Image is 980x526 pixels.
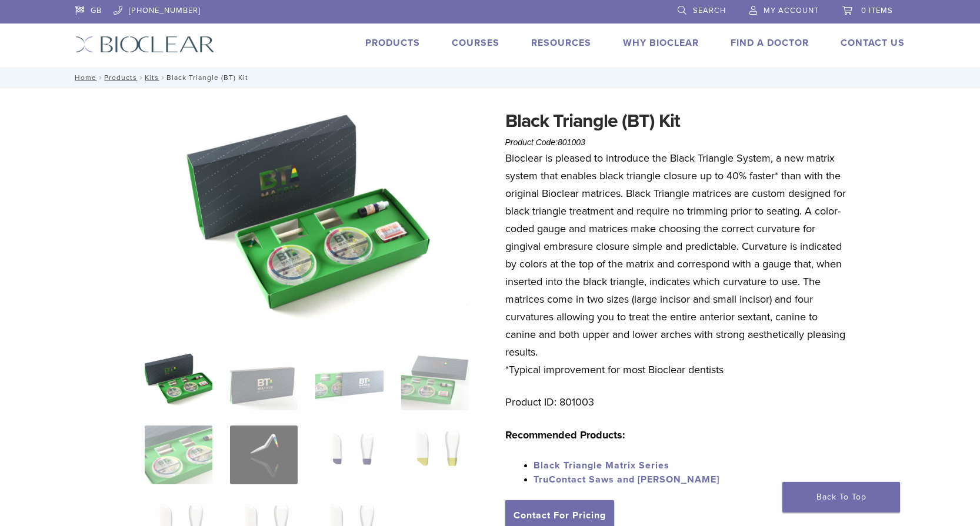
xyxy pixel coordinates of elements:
a: Find A Doctor [731,37,809,49]
p: Bioclear is pleased to introduce the Black Triangle System, a new matrix system that enables blac... [505,149,851,378]
img: Black Triangle (BT) Kit - Image 6 [230,426,298,484]
p: Product ID: 801003 [505,393,851,411]
a: Products [365,37,420,49]
img: Bioclear [75,36,215,53]
a: Home [71,73,96,82]
img: Black Triangle (BT) Kit - Image 7 [315,426,383,484]
span: Product Code: [505,138,585,147]
a: Resources [531,37,591,49]
img: Intro Black Triangle Kit-6 - Copy [145,107,469,336]
img: Black Triangle (BT) Kit - Image 5 [145,426,212,484]
a: Black Triangle Matrix Series [534,460,669,471]
a: Products [104,73,137,82]
img: Black Triangle (BT) Kit - Image 4 [401,351,469,410]
strong: Recommended Products: [505,428,625,441]
span: / [96,75,104,81]
span: Search [693,6,726,15]
img: Intro-Black-Triangle-Kit-6-Copy-e1548792917662-324x324.jpg [145,351,212,410]
span: / [159,75,166,81]
a: Contact Us [841,37,905,49]
a: TruContact Saws and [PERSON_NAME] [534,474,719,485]
img: Black Triangle (BT) Kit - Image 3 [315,351,383,410]
nav: Black Triangle (BT) Kit [66,67,914,88]
a: Courses [452,37,499,49]
img: Black Triangle (BT) Kit - Image 8 [401,426,469,484]
h1: Black Triangle (BT) Kit [505,107,851,135]
span: My Account [764,6,819,15]
a: Kits [145,73,159,82]
img: Black Triangle (BT) Kit - Image 2 [230,351,298,410]
a: Back To Top [782,482,900,512]
span: / [137,75,145,81]
span: 0 items [861,6,893,15]
span: 801003 [558,138,585,147]
a: Why Bioclear [623,37,699,49]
